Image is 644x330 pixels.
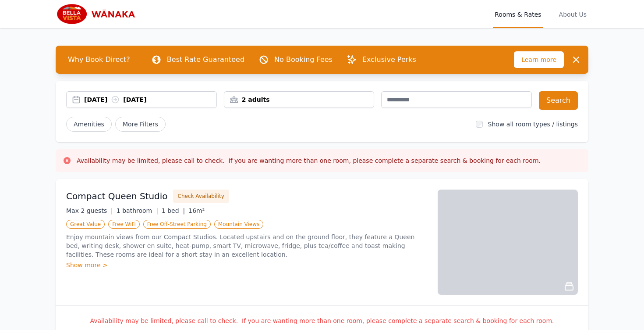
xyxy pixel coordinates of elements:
[488,121,578,128] label: Show all room types / listings
[162,207,185,214] span: 1 bed |
[66,207,113,214] span: Max 2 guests |
[66,190,168,202] h3: Compact Queen Studio
[143,220,211,229] span: Free Off-Street Parking
[514,51,564,68] span: Learn more
[188,207,205,214] span: 16m²
[117,207,158,214] span: 1 bathroom |
[66,220,105,229] span: Great Value
[77,156,541,165] h3: Availability may be limited, please call to check. If you are wanting more than one room, please ...
[66,261,427,269] div: Show more >
[66,117,112,132] button: Amenities
[61,51,137,68] span: Why Book Direct?
[66,316,578,325] p: Availability may be limited, please call to check. If you are wanting more than one room, please ...
[108,220,140,229] span: Free WiFi
[115,117,166,132] span: More Filters
[173,190,229,203] button: Check Availability
[274,54,333,65] p: No Booking Fees
[224,95,374,104] div: 2 adults
[539,91,578,110] button: Search
[362,54,416,65] p: Exclusive Perks
[167,54,244,65] p: Best Rate Guaranteed
[84,95,216,104] div: [DATE] [DATE]
[66,233,427,259] p: Enjoy mountain views from our Compact Studios. Located upstairs and on the ground floor, they fea...
[56,4,140,25] img: Bella Vista Wanaka
[214,220,263,229] span: Mountain Views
